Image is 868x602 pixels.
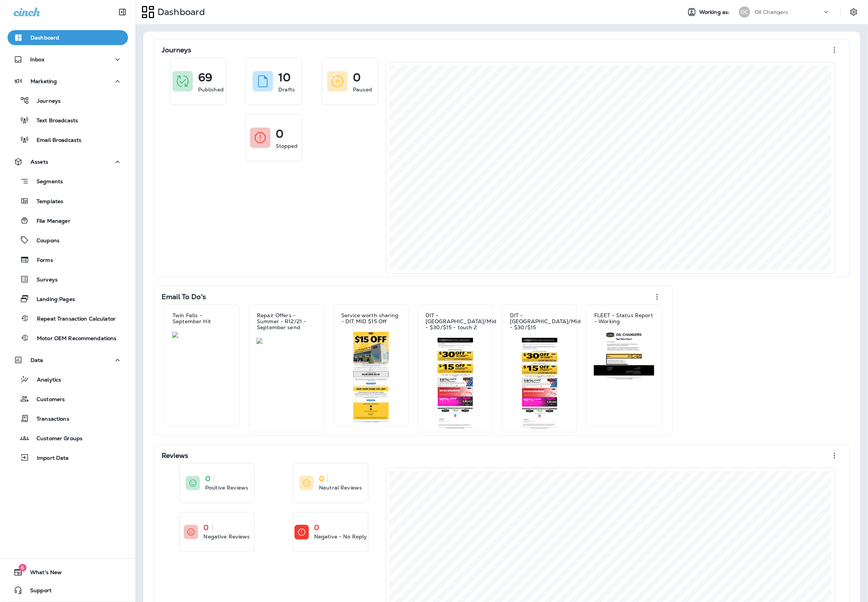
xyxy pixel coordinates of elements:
[29,455,69,462] p: Import Data
[256,338,317,344] img: f8fcebbe-a018-4822-a5ad-a78d73e27aaa.jpg
[341,332,401,423] img: 893fdf73-fd18-4320-99f8-e376b96ff4d0.jpg
[29,237,59,245] p: Coupons
[8,583,128,598] button: Support
[162,293,206,301] p: Email To Do's
[8,154,128,169] button: Assets
[8,93,128,108] button: Journeys
[29,416,69,423] p: Transactions
[18,564,26,572] span: 6
[29,396,65,403] p: Customers
[8,52,128,67] button: Inbox
[29,137,81,144] p: Email Broadcasts
[203,533,250,540] p: Negative Reviews
[8,112,128,128] button: Text Broadcasts
[8,410,128,426] button: Transactions
[8,430,128,446] button: Customer Groups
[29,98,61,105] p: Journeys
[8,330,128,346] button: Motor OEM Recommendations
[594,332,654,380] img: 6934bbbe-56f4-4625-a5fc-a1e5a09f520c.jpg
[198,74,212,81] p: 69
[8,132,128,147] button: Email Broadcasts
[8,232,128,248] button: Coupons
[8,391,128,407] button: Customers
[319,484,362,491] p: Neutral Reviews
[8,371,128,387] button: Analytics
[8,173,128,189] button: Segments
[29,257,53,264] p: Forms
[29,296,75,303] p: Landing Pages
[341,312,401,324] p: Service worth sharing - DIT MID $15 Off
[8,213,128,228] button: File Manager
[8,291,128,307] button: Landing Pages
[205,484,248,491] p: Positive Reviews
[29,198,63,205] p: Templates
[8,74,128,89] button: Marketing
[31,159,48,165] p: Assets
[8,353,128,368] button: Data
[353,74,361,81] p: 0
[426,312,496,330] p: DIT - [GEOGRAPHIC_DATA]/Mid - $30/$15 - touch 2
[172,332,232,338] img: ce429540-a42c-42d7-a240-76ad4d562121.jpg
[29,377,61,384] p: Analytics
[8,193,128,209] button: Templates
[31,78,57,84] p: Marketing
[8,252,128,268] button: Forms
[29,316,116,323] p: Repeat Transaction Calculator
[510,312,581,330] p: DIT - [GEOGRAPHIC_DATA]/Mid - $30/$15
[8,565,128,580] button: 6What's New
[278,86,295,93] p: Drafts
[8,450,128,465] button: Import Data
[29,178,63,186] p: Segments
[29,218,70,225] p: File Manager
[594,312,654,324] p: FLEET - Status Report - Working
[112,5,133,20] button: Collapse Sidebar
[276,142,298,150] p: Stopped
[314,524,319,531] p: 0
[755,9,789,15] p: Oil Changers
[23,587,52,596] span: Support
[278,74,291,81] p: 10
[23,569,62,578] span: What's New
[8,30,128,45] button: Dashboard
[739,6,750,18] div: OC
[154,6,205,18] p: Dashboard
[29,277,58,284] p: Surveys
[425,338,485,429] img: 690ef571-3fd6-4f2b-9eaf-db12245ac96b.jpg
[699,9,731,15] span: Working as:
[257,312,316,330] p: Repair Offers - Summer - R12/21 - September send
[29,335,117,342] p: Motor OEM Recommendations
[31,357,43,363] p: Data
[203,524,209,531] p: 0
[162,452,188,459] p: Reviews
[31,35,59,41] p: Dashboard
[8,271,128,287] button: Surveys
[29,117,78,125] p: Text Broadcasts
[29,435,82,442] p: Customer Groups
[205,475,211,482] p: 0
[8,310,128,326] button: Repeat Transaction Calculator
[847,5,860,19] button: Settings
[172,312,232,324] p: Twin Falls - September Hit
[510,338,570,429] img: 5b01f469-024d-4218-9afa-a9706619be4a.jpg
[314,533,367,540] p: Negative - No Reply
[162,46,191,54] p: Journeys
[353,86,372,93] p: Paused
[198,86,224,93] p: Published
[276,130,284,138] p: 0
[319,475,324,482] p: 0
[30,56,44,62] p: Inbox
